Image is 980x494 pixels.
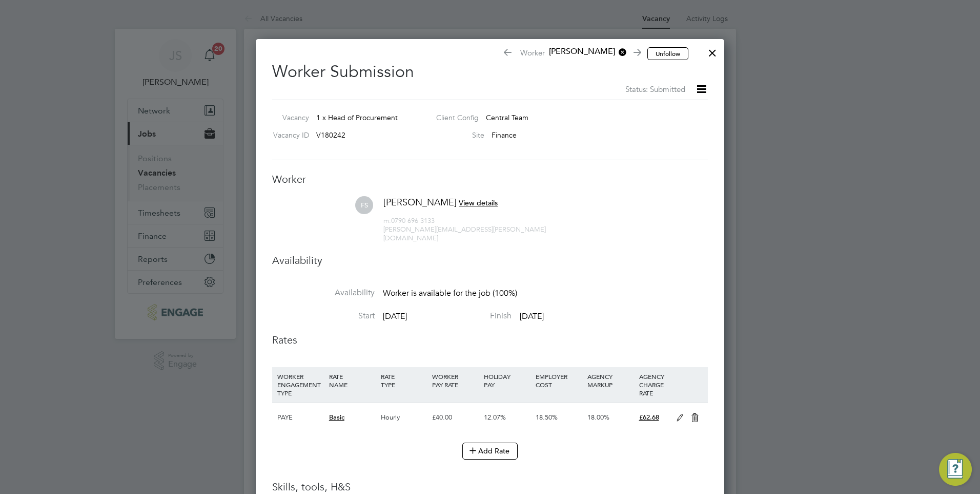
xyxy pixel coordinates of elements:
div: AGENCY MARKUP [585,367,637,394]
span: View details [459,198,498,207]
span: m: [383,216,391,225]
span: Worker [502,46,640,61]
span: 1 x Head of Procurement [316,113,398,122]
span: [PERSON_NAME] [383,196,457,208]
div: PAYE [275,403,326,432]
span: £62.68 [639,413,659,422]
span: 0790 696 3133 [383,216,435,225]
h3: Availability [272,254,708,267]
span: V180242 [316,130,345,140]
h3: Worker [272,173,708,186]
span: Basic [329,413,344,422]
button: Unfollow [647,47,688,61]
span: 18.50% [536,413,558,422]
div: EMPLOYER COST [533,367,585,394]
h2: Worker Submission [272,53,708,96]
div: WORKER ENGAGEMENT TYPE [275,367,326,402]
span: Central Team [486,113,528,122]
label: Site [428,130,484,140]
span: Worker is available for the job (100%) [383,288,517,298]
div: £40.00 [430,403,481,432]
div: RATE NAME [326,367,378,394]
label: Client Config [428,113,479,122]
div: HOLIDAY PAY [481,367,533,394]
h3: Rates [272,333,708,347]
h3: Skills, tools, H&S [272,480,708,493]
div: AGENCY CHARGE RATE [637,367,671,402]
span: 18.00% [587,413,609,422]
span: [PERSON_NAME][EMAIL_ADDRESS][PERSON_NAME][DOMAIN_NAME] [383,225,546,242]
label: Finish [409,311,512,321]
span: [PERSON_NAME] [545,46,627,58]
div: WORKER PAY RATE [430,367,481,394]
button: Engage Resource Center [939,453,972,486]
label: Vacancy ID [268,130,309,140]
label: Availability [272,288,375,298]
span: [DATE] [520,311,544,321]
button: Add Rate [462,443,518,459]
label: Vacancy [268,113,309,122]
span: Finance [492,130,517,140]
span: Status: Submitted [625,84,685,94]
div: Hourly [378,403,430,432]
span: FS [355,196,373,214]
span: 12.07% [484,413,506,422]
span: [DATE] [383,311,407,321]
label: Start [272,311,375,321]
div: RATE TYPE [378,367,430,394]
